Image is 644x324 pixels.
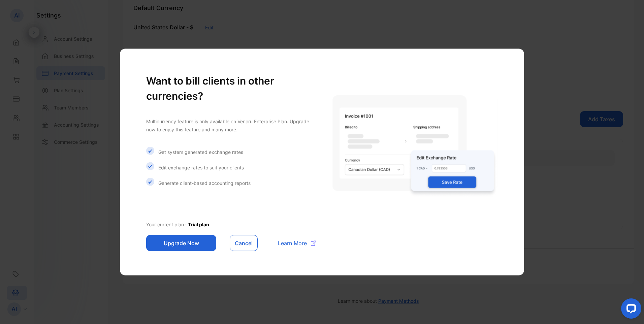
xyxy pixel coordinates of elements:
[146,222,188,227] span: Your current plan :
[146,162,154,170] img: Icon
[146,119,309,132] span: Multicurrency feature is only available on Vencru Enterprise Plan. Upgrade now to enjoy this feat...
[188,222,209,227] span: Trial plan
[332,95,498,198] img: Invoice gating
[146,235,216,251] button: Upgrade Now
[616,296,644,324] iframe: LiveChat chat widget
[158,148,243,155] p: Get system generated exchange rates
[146,147,154,155] img: Icon
[271,239,316,247] a: Learn More
[158,164,244,171] p: Edit exchange rates to suit your clients
[146,178,154,186] img: Icon
[146,73,319,104] h1: Want to bill clients in other currencies?
[158,179,251,186] p: Generate client-based accounting reports
[278,239,307,247] span: Learn More
[230,235,258,251] button: Cancel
